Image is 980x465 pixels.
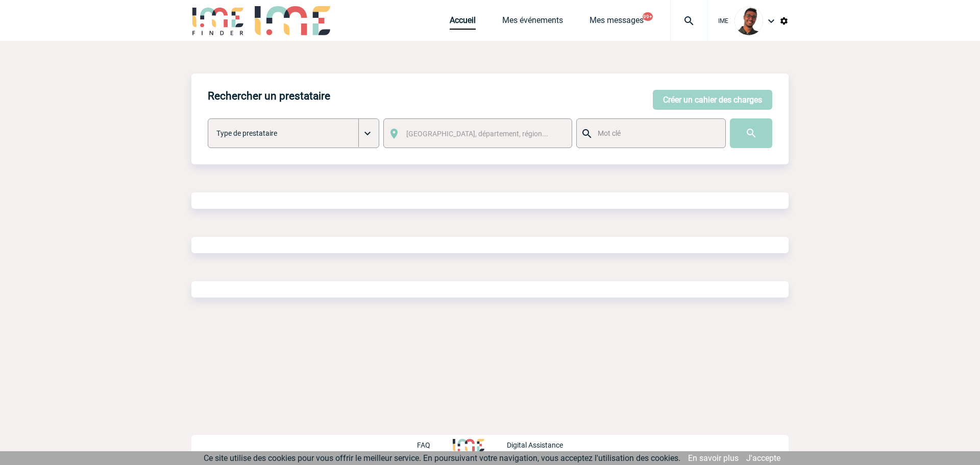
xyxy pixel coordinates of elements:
[204,453,680,463] span: Ce site utilise des cookies pour vous offrir le meilleur service. En poursuivant votre navigation...
[417,441,430,449] p: FAQ
[688,453,739,463] a: En savoir plus
[595,127,716,140] input: Mot clé
[507,441,563,449] p: Digital Assistance
[730,118,772,148] input: Submit
[718,17,728,25] span: IME
[734,7,763,35] img: 124970-0.jpg
[746,453,780,463] a: J'accepte
[590,15,644,30] a: Mes messages
[208,90,330,102] h4: Rechercher un prestataire
[417,439,453,449] a: FAQ
[406,130,548,138] span: [GEOGRAPHIC_DATA], département, région...
[450,15,476,30] a: Accueil
[502,15,563,30] a: Mes événements
[191,6,244,35] img: IME-Finder
[453,439,484,451] img: http://www.idealmeetingsevents.fr/
[643,12,653,21] button: 99+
